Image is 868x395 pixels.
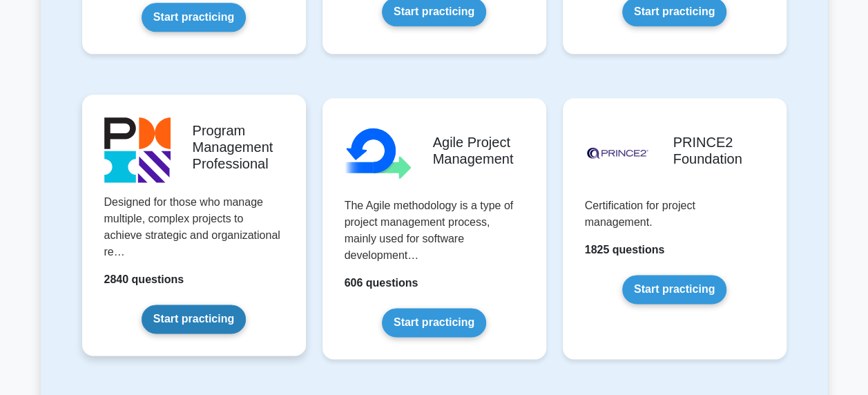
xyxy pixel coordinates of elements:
[142,305,246,334] a: Start practicing
[142,3,246,32] a: Start practicing
[622,275,726,304] a: Start practicing
[382,308,486,337] a: Start practicing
